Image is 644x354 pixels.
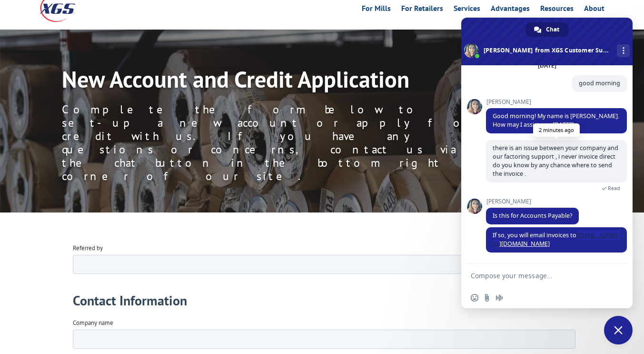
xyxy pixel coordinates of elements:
[454,5,480,15] a: Services
[471,294,478,302] span: Insert an emoji
[493,231,618,248] span: If so, you will email invoices to
[608,185,620,192] span: Read
[525,22,569,37] div: Chat
[62,68,490,95] h1: New Account and Credit Application
[493,231,618,248] a: [EMAIL_ADDRESS][DOMAIN_NAME]
[253,192,367,201] span: Who do you report to within your company?
[362,5,391,15] a: For Mills
[493,144,618,178] span: there is an issue between your company and our factoring support , i never invoice direct do you ...
[538,63,556,69] div: [DATE]
[483,294,491,302] span: Send a file
[493,212,572,220] span: Is this for Accounts Payable?
[584,5,604,15] a: About
[471,272,602,280] textarea: Compose your message...
[401,5,443,15] a: For Retailers
[546,22,559,37] span: Chat
[253,153,323,162] span: Primary Contact Last Name
[62,103,490,183] p: Complete the form below to set-up a new account or apply for credit with us. If you have any ques...
[604,316,633,344] div: Close chat
[486,99,627,105] span: [PERSON_NAME]
[253,232,310,240] span: Primary Contact Email
[253,114,265,122] span: DBA
[540,5,574,15] a: Resources
[486,198,579,205] span: [PERSON_NAME]
[617,44,630,57] div: More channels
[579,79,620,87] span: good morning
[491,5,530,15] a: Advantages
[495,294,503,302] span: Audio message
[493,112,619,129] span: Good morning! My name is [PERSON_NAME]. How may I assist you [DATE]?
